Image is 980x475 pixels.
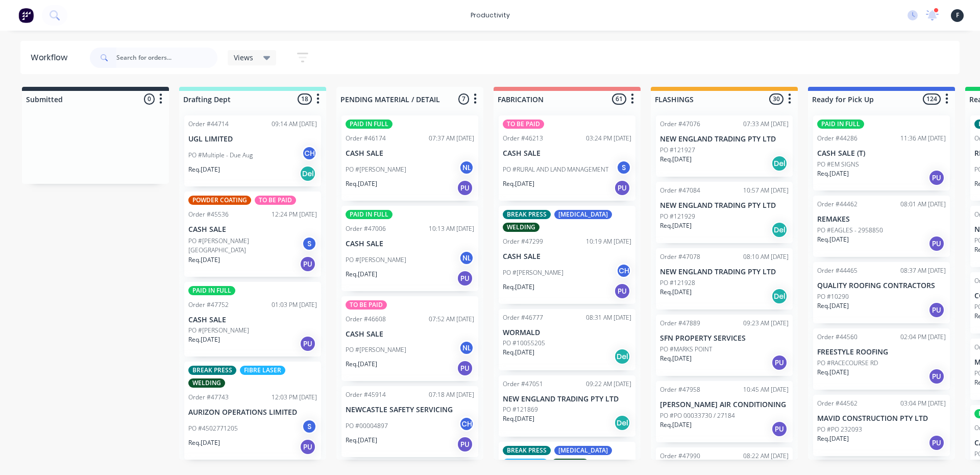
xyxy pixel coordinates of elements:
p: NEW ENGLAND TRADING PTY LTD [660,268,789,276]
div: Order #47006 [346,224,386,233]
p: Req. [DATE] [660,420,692,430]
div: 07:18 AM [DATE] [429,390,474,399]
div: 09:14 AM [DATE] [272,120,317,129]
div: 09:23 AM [DATE] [743,319,789,328]
p: Req. [DATE] [817,235,849,244]
p: CASH SALE [188,225,317,234]
div: PAID IN FULLOrder #4617407:37 AM [DATE]CASH SALEPO #[PERSON_NAME]NLReq.[DATE]PU [341,115,478,201]
p: Req. [DATE] [817,301,849,311]
p: PO #[PERSON_NAME][GEOGRAPHIC_DATA] [188,236,302,255]
p: Req. [DATE] [817,434,849,443]
p: PO #PO 232093 [817,425,862,434]
p: REMAKES [817,215,946,224]
div: Order #4456002:04 PM [DATE]FREESTYLE ROOFINGPO #RACECOURSE RDReq.[DATE]PU [813,328,950,390]
div: PU [457,360,473,376]
div: 08:37 AM [DATE] [900,266,946,275]
p: Req. [DATE] [188,255,220,265]
div: PAID IN FULL [346,120,393,129]
div: POWDER COATINGTO BE PAIDOrder #4553612:24 PM [DATE]CASH SALEPO #[PERSON_NAME][GEOGRAPHIC_DATA]SRe... [184,192,321,277]
div: 07:33 AM [DATE] [743,120,789,129]
div: PU [771,354,788,371]
div: 10:13 AM [DATE] [429,224,474,233]
div: productivity [465,8,515,23]
p: PO #4502771205 [188,424,238,433]
p: Req. [DATE] [660,354,692,363]
div: Order #4707808:10 AM [DATE]NEW ENGLAND TRADING PTY LTDPO #121928Req.[DATE]Del [656,248,793,310]
p: MAVID CONSTRUCTION PTY LTD [817,414,946,423]
div: 08:31 AM [DATE] [586,313,631,322]
div: Order #47743 [188,393,229,402]
div: Workflow [31,52,72,64]
div: WELDING [503,223,540,232]
p: Req. [DATE] [503,179,534,188]
p: PO #[PERSON_NAME] [188,326,249,335]
p: PO #[PERSON_NAME] [346,165,406,174]
div: CH [616,263,631,278]
div: POWDER COATING [188,196,251,205]
div: Order #4708410:57 AM [DATE]NEW ENGLAND TRADING PTY LTDPO #121929Req.[DATE]Del [656,182,793,243]
div: PAID IN FULL [188,286,235,295]
p: WORMALD [503,328,631,337]
div: 10:45 AM [DATE] [743,385,789,394]
div: Del [771,288,788,304]
p: CASH SALE (T) [817,149,946,158]
div: FIBRE LASER [240,366,285,375]
div: PU [300,439,316,455]
div: 03:24 PM [DATE] [586,134,631,143]
div: PU [771,421,788,437]
p: Req. [DATE] [660,288,692,297]
div: Order #44465 [817,266,857,275]
div: PU [300,256,316,272]
p: Req. [DATE] [503,414,534,423]
p: PO #PO 00033730 / 27184 [660,411,735,420]
div: 11:36 AM [DATE] [900,134,946,143]
div: Order #44714 [188,120,229,129]
p: CASH SALE [503,149,631,158]
div: Order #44560 [817,332,857,342]
p: Req. [DATE] [346,360,377,369]
input: Search for orders... [116,47,217,68]
p: SFN PROPERTY SERVICES [660,334,789,343]
p: PO #121928 [660,278,695,288]
div: PU [928,170,945,186]
div: Order #4456203:04 PM [DATE]MAVID CONSTRUCTION PTY LTDPO #PO 232093Req.[DATE]PU [813,395,950,456]
div: 08:10 AM [DATE] [743,252,789,262]
div: S [302,419,317,434]
p: FREESTYLE ROOFING [817,348,946,357]
div: 12:03 PM [DATE] [272,393,317,402]
div: Del [614,348,630,365]
span: Views [234,52,253,63]
div: PU [928,302,945,318]
p: CASH SALE [188,316,317,324]
div: S [616,160,631,175]
div: PU [457,270,473,287]
div: 07:37 AM [DATE] [429,134,474,143]
p: UGL LIMITED [188,135,317,144]
div: Order #4795810:45 AM [DATE][PERSON_NAME] AIR CONDITIONINGPO #PO 00033730 / 27184Req.[DATE]PU [656,381,793,442]
div: S [302,236,317,251]
div: PU [457,436,473,453]
div: 01:03 PM [DATE] [272,300,317,310]
div: Order #4446208:01 AM [DATE]REMAKESPO #EAGLES - 2958850Req.[DATE]PU [813,196,950,257]
div: 02:04 PM [DATE] [900,332,946,342]
p: QUALITY ROOFING CONTRACTORS [817,281,946,290]
div: PU [928,435,945,451]
div: TO BE PAIDOrder #4621303:24 PM [DATE]CASH SALEPO #RURAL AND LAND MANAGEMENTSReq.[DATE]PU [499,115,635,201]
div: 08:22 AM [DATE] [743,452,789,461]
div: Order #47299 [503,237,543,246]
p: NEW ENGLAND TRADING PTY LTD [660,201,789,210]
div: PAID IN FULLOrder #4428611:36 AM [DATE]CASH SALE (T)PO #EM SIGNSReq.[DATE]PU [813,115,950,191]
p: NEW ENGLAND TRADING PTY LTD [503,395,631,403]
div: WELDING [188,378,225,388]
div: BREAK PRESS [188,366,236,375]
div: 10:57 AM [DATE] [743,186,789,195]
div: CH [302,146,317,161]
div: BREAK PRESSFIBRE LASERWELDINGOrder #4774312:03 PM [DATE]AURIZON OPERATIONS LIMITEDPO #4502771205S... [184,362,321,460]
div: PU [928,368,945,385]
p: Req. [DATE] [817,169,849,178]
div: Order #46608 [346,315,386,324]
p: NEWCASTLE SAFETY SERVICING [346,406,474,414]
div: Order #45914 [346,390,386,399]
p: Req. [DATE] [503,348,534,357]
div: Del [300,165,316,182]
